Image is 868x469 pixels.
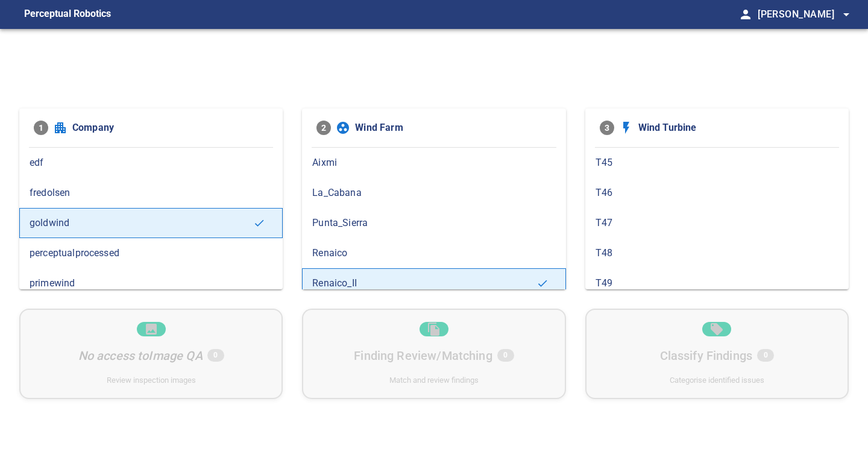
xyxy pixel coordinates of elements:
[34,121,48,135] span: 1
[19,208,283,238] div: goldwind
[596,156,838,170] span: T45
[753,2,854,27] button: [PERSON_NAME]
[30,216,253,230] span: goldwind
[596,246,838,260] span: T48
[312,156,555,170] span: Aixmi
[19,268,283,298] div: primewind
[30,276,272,291] span: primewind
[19,178,283,208] div: fredolsen
[585,178,849,208] div: T46
[585,208,849,238] div: T47
[30,156,272,170] span: edf
[30,186,272,200] span: fredolsen
[312,216,555,230] span: Punta_Sierra
[302,178,565,208] div: La_Cabana
[585,268,849,298] div: T49
[312,186,555,200] span: La_Cabana
[316,121,331,135] span: 2
[24,5,111,24] figcaption: Perceptual Robotics
[19,148,283,178] div: edf
[596,276,838,291] span: T49
[758,6,854,23] span: [PERSON_NAME]
[312,246,555,260] span: Renaico
[600,121,614,135] span: 3
[585,148,849,178] div: T45
[72,121,268,135] span: Company
[596,216,838,230] span: T47
[839,7,854,22] span: arrow_drop_down
[638,121,834,135] span: Wind Turbine
[302,148,565,178] div: Aixmi
[19,238,283,268] div: perceptualprocessed
[355,121,551,135] span: Wind Farm
[585,238,849,268] div: T48
[30,246,272,260] span: perceptualprocessed
[302,208,565,238] div: Punta_Sierra
[312,276,536,291] span: Renaico_II
[738,7,753,22] span: person
[302,268,565,298] div: Renaico_II
[596,186,838,200] span: T46
[302,238,565,268] div: Renaico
